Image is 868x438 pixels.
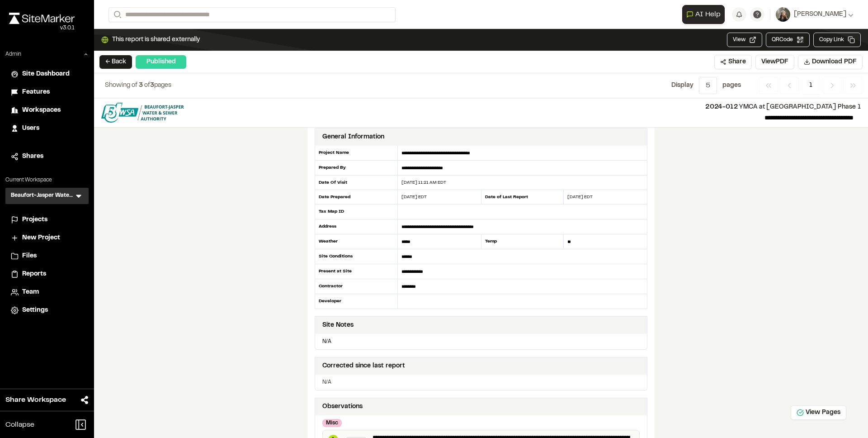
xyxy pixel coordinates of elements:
[798,55,863,69] button: Download PDF
[794,10,846,19] span: [PERSON_NAME]
[11,105,83,115] a: Workspaces
[776,7,790,22] img: User
[11,269,83,279] a: Reports
[101,103,184,123] img: file
[22,69,70,79] span: Site Dashboard
[9,24,75,32] div: Oh geez...please don't...
[22,152,43,162] span: Shares
[22,87,50,97] span: Features
[322,419,342,427] div: Misc
[776,7,854,22] button: [PERSON_NAME]
[5,176,89,184] p: Current Workspace
[315,176,398,190] div: Date Of Visit
[322,132,384,142] div: General Information
[705,105,738,110] span: 2024-012
[112,35,200,45] span: This report is shared externally
[105,81,171,90] p: of pages
[319,338,643,346] p: N/A
[99,55,132,69] button: ← Back
[682,5,728,24] div: Open AI Assistant
[315,146,398,161] div: Project Name
[11,191,74,200] h3: Beaufort-Jasper Water & Sewer Authority
[108,7,125,22] button: Search
[398,179,647,186] div: [DATE] 11:21 AM EDT
[322,320,354,330] div: Site Notes
[11,305,83,315] a: Settings
[11,69,83,79] a: Site Dashboard
[315,279,398,294] div: Contractor
[315,205,398,219] div: Tax Map ID
[791,405,846,420] button: View Pages
[315,249,398,264] div: Site Conditions
[22,124,39,133] span: Users
[315,234,398,249] div: Weather
[315,161,398,176] div: Prepared By
[5,50,21,58] p: Admin
[11,215,83,225] a: Projects
[315,264,398,279] div: Present at Site
[22,305,48,315] span: Settings
[150,83,154,88] span: 3
[22,251,37,261] span: Files
[671,81,693,90] p: Display
[727,33,762,47] button: View
[22,105,61,115] span: Workspaces
[564,194,647,200] div: [DATE] EDT
[11,87,83,97] a: Features
[802,77,819,94] span: 1
[766,33,810,47] button: QRCode
[11,124,83,133] a: Users
[11,152,83,162] a: Shares
[322,361,405,371] div: Corrected since last report
[22,287,39,297] span: Team
[699,77,717,94] button: 5
[813,33,861,47] button: Copy Link
[191,102,861,112] p: YMCA at [GEOGRAPHIC_DATA] Phase 1
[322,378,640,386] p: N/A
[139,83,143,88] span: 3
[22,215,47,225] span: Projects
[722,81,741,90] p: page s
[9,13,75,24] img: rebrand.png
[105,83,139,88] span: Showing of
[812,57,857,67] span: Download PDF
[398,194,481,200] div: [DATE] EDT
[11,233,83,243] a: New Project
[481,190,564,205] div: Date of Last Report
[11,251,83,261] a: Files
[5,395,66,405] span: Share Workspace
[22,269,46,279] span: Reports
[322,402,363,412] div: Observations
[714,55,752,69] button: Share
[5,419,34,430] span: Collapse
[11,287,83,297] a: Team
[682,5,725,24] button: Open AI Assistant
[22,233,60,243] span: New Project
[315,294,398,309] div: Developer
[315,190,398,205] div: Date Prepared
[136,55,186,69] div: Published
[695,9,721,20] span: AI Help
[315,219,398,234] div: Address
[759,77,863,94] nav: Navigation
[755,55,794,69] button: ViewPDF
[481,234,564,249] div: Temp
